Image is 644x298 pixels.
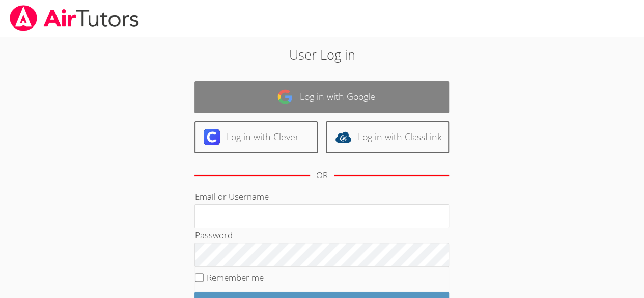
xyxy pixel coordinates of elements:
img: classlink-logo-d6bb404cc1216ec64c9a2012d9dc4662098be43eaf13dc465df04b49fa7ab582.svg [335,129,351,145]
img: clever-logo-6eab21bc6e7a338710f1a6ff85c0baf02591cd810cc4098c63d3a4b26e2feb20.svg [204,129,220,145]
label: Email or Username [194,191,268,202]
a: Log in with ClassLink [326,121,449,153]
img: airtutors_banner-c4298cdbf04f3fff15de1276eac7730deb9818008684d7c2e4769d2f7ddbe033.png [9,5,140,31]
label: Remember me [207,272,264,283]
a: Log in with Clever [194,121,318,153]
a: Log in with Google [194,81,449,113]
label: Password [194,229,232,241]
div: OR [316,168,328,183]
h2: User Log in [148,45,496,64]
img: google-logo-50288ca7cdecda66e5e0955fdab243c47b7ad437acaf1139b6f446037453330a.svg [277,89,293,105]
